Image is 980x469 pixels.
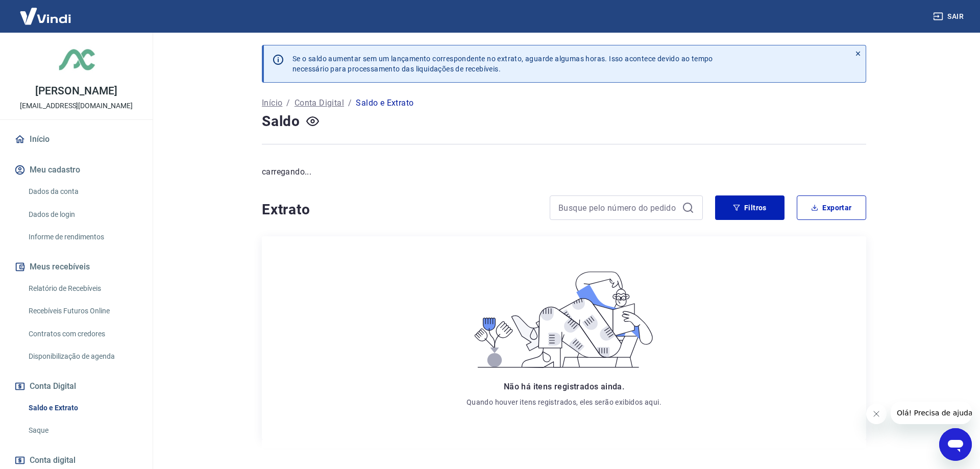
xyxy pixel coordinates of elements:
p: carregando... [262,166,866,178]
p: [EMAIL_ADDRESS][DOMAIN_NAME] [20,101,133,111]
button: Exportar [797,195,866,220]
p: Se o saldo aumentar sem um lançamento correspondente no extrato, aguarde algumas horas. Isso acon... [292,54,713,74]
span: Olá! Precisa de ajuda? [6,7,86,15]
a: Relatório de Recebíveis [24,278,140,299]
button: Filtros [715,195,785,220]
a: Recebíveis Futuros Online [24,301,140,322]
p: [PERSON_NAME] [35,86,117,96]
a: Informe de rendimentos [24,227,140,248]
a: Conta Digital [295,97,344,109]
p: / [348,97,352,109]
a: Início [262,97,282,109]
iframe: Botão para abrir a janela de mensagens [939,428,972,461]
a: Saque [24,420,140,441]
img: ade03b2a-cc71-4440-9322-e333dd00bdcb.jpeg [56,41,97,82]
p: Quando houver itens registrados, eles serão exibidos aqui. [467,397,661,407]
a: Dados de login [24,204,140,225]
a: Contratos com credores [24,324,140,344]
button: Meu cadastro [12,159,140,181]
iframe: Fechar mensagem [866,404,887,424]
button: Sair [931,7,968,26]
button: Meus recebíveis [12,256,140,278]
a: Dados da conta [24,181,140,202]
h4: Saldo [262,111,300,132]
h4: Extrato [262,200,537,220]
a: Saldo e Extrato [24,398,140,418]
p: Saldo e Extrato [356,97,413,109]
span: Conta digital [30,453,76,467]
img: Vindi [12,1,79,32]
input: Busque pelo número do pedido [558,200,678,215]
iframe: Mensagem da empresa [891,402,972,424]
p: / [286,97,290,109]
a: Disponibilização de agenda [24,346,140,367]
span: Não há itens registrados ainda. [504,382,624,391]
a: Início [12,128,140,151]
button: Conta Digital [12,375,140,398]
